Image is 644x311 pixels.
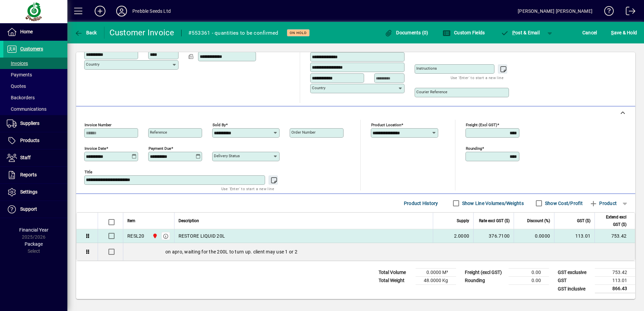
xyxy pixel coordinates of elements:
[221,185,274,193] mat-hint: Use 'Enter' to start a new line
[123,243,635,261] div: on apro, waiting for the 200L to turn up. client may use 1 or 2
[375,277,416,285] td: Total Weight
[179,233,225,239] span: RESTORE LIQUID 20L
[312,85,325,90] mat-label: Country
[404,198,438,209] span: Product History
[213,123,226,127] mat-label: Sold by
[20,172,37,177] span: Reports
[416,66,437,71] mat-label: Instructions
[3,80,67,92] a: Quotes
[150,130,167,135] mat-label: Reference
[461,269,509,277] td: Freight (excl GST)
[416,269,456,277] td: 0.0000 M³
[554,229,594,243] td: 113.01
[7,61,28,66] span: Invoices
[20,206,37,212] span: Support
[127,233,144,239] div: RESL20
[461,277,509,285] td: Rounding
[451,74,504,81] mat-hint: Use 'Enter' to start a new line
[581,27,599,39] button: Cancel
[512,30,515,35] span: P
[111,5,132,17] button: Profile
[609,27,639,39] button: Save & Hold
[85,146,106,151] mat-label: Invoice date
[109,27,174,38] div: Customer Invoice
[497,27,543,39] button: Post & Email
[479,217,510,224] span: Rate excl GST ($)
[509,277,549,285] td: 0.00
[544,200,583,207] label: Show Cost/Profit
[501,30,540,35] span: ost & Email
[188,28,279,38] div: #553361 - quantities to be confirmed
[3,132,67,149] a: Products
[127,217,135,224] span: Item
[3,115,67,132] a: Suppliers
[3,184,67,201] a: Settings
[594,229,635,243] td: 753.42
[582,27,597,38] span: Cancel
[621,1,636,23] a: Logout
[466,123,497,127] mat-label: Freight (excl GST)
[214,153,240,158] mat-label: Delivery status
[554,285,595,293] td: GST inclusive
[149,146,171,151] mat-label: Payment due
[3,149,67,166] a: Staff
[3,167,67,183] a: Reports
[518,6,592,16] div: [PERSON_NAME] [PERSON_NAME]
[73,27,99,39] button: Back
[527,217,550,224] span: Discount (%)
[416,90,447,94] mat-label: Courier Reference
[3,24,67,40] a: Home
[25,241,43,247] span: Package
[290,31,307,35] span: On hold
[385,30,428,35] span: Documents (0)
[443,30,485,35] span: Custom Fields
[3,69,67,80] a: Payments
[20,29,33,34] span: Home
[20,46,43,51] span: Customers
[7,83,26,89] span: Quotes
[20,138,39,143] span: Products
[375,269,416,277] td: Total Volume
[457,217,469,224] span: Supply
[401,197,441,209] button: Product History
[383,27,430,39] button: Documents (0)
[599,213,626,228] span: Extend excl GST ($)
[589,198,617,209] span: Product
[86,62,99,67] mat-label: Country
[20,120,39,126] span: Suppliers
[586,197,620,209] button: Product
[85,170,92,174] mat-label: Title
[151,232,158,240] span: PALMERSTON NORTH
[554,269,595,277] td: GST exclusive
[554,277,595,285] td: GST
[3,103,67,115] a: Communications
[19,227,49,233] span: Financial Year
[7,72,32,77] span: Payments
[611,30,614,35] span: S
[478,233,510,239] div: 376.7100
[371,123,401,127] mat-label: Product location
[509,269,549,277] td: 0.00
[20,155,31,160] span: Staff
[3,58,67,69] a: Invoices
[416,277,456,285] td: 48.0000 Kg
[67,27,104,39] app-page-header-button: Back
[85,123,111,127] mat-label: Invoice number
[3,201,67,218] a: Support
[466,146,482,151] mat-label: Rounding
[20,189,37,195] span: Settings
[89,5,111,17] button: Add
[595,277,635,285] td: 113.01
[595,269,635,277] td: 753.42
[611,27,637,38] span: ave & Hold
[7,106,46,112] span: Communications
[595,285,635,293] td: 866.43
[454,233,470,239] span: 2.0000
[7,95,35,100] span: Backorders
[599,1,614,23] a: Knowledge Base
[441,27,487,39] button: Custom Fields
[179,217,199,224] span: Description
[514,229,554,243] td: 0.0000
[74,30,97,35] span: Back
[132,6,171,16] div: Prebble Seeds Ltd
